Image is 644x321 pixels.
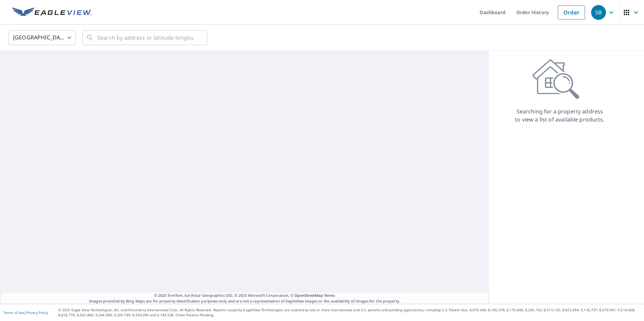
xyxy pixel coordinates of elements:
[294,293,323,298] a: OpenStreetMap
[558,5,585,20] a: Order
[591,5,606,20] div: SB
[3,310,24,315] a: Terms of Use
[515,107,605,123] p: Searching for a property address to view a list of available products.
[324,293,335,298] a: Terms
[12,7,92,17] img: EV Logo
[58,308,641,318] p: © 2025 Eagle View Technologies, Inc. and Pictometry International Corp. All Rights Reserved. Repo...
[26,310,48,315] a: Privacy Policy
[97,28,193,47] input: Search by address or latitude-longitude
[3,311,48,315] p: |
[8,28,76,47] div: [GEOGRAPHIC_DATA]
[154,293,335,298] span: © 2025 TomTom, Earthstar Geographics SIO, © 2025 Microsoft Corporation, ©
